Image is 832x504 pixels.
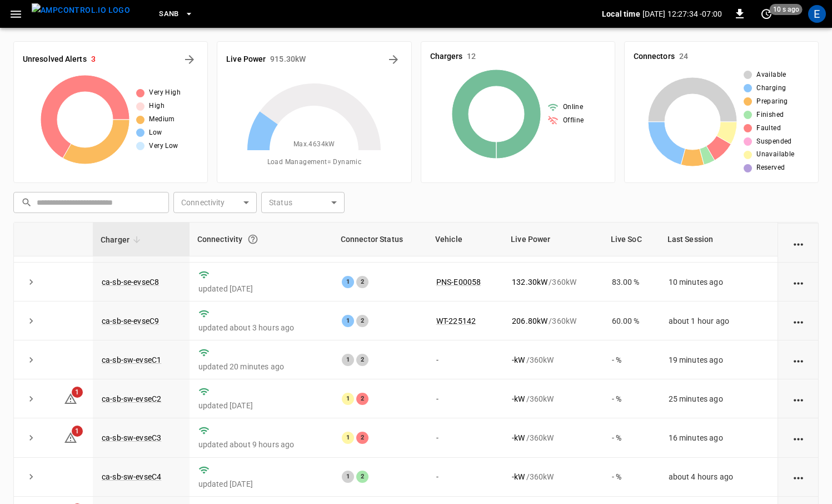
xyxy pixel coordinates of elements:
[660,340,778,379] td: 19 minutes ago
[660,418,778,457] td: 16 minutes ago
[198,322,324,333] p: updated about 3 hours ago
[149,114,175,125] span: Medium
[563,102,583,113] span: Online
[791,238,805,249] div: action cell options
[756,149,794,160] span: Unavailable
[503,223,602,256] th: Live Power
[512,471,594,482] div: / 360 kW
[356,393,368,405] div: 2
[198,439,324,450] p: updated about 9 hours ago
[102,433,161,442] a: ca-sb-sw-evseC3
[32,3,130,17] img: ampcontrol.io logo
[660,263,778,302] td: 10 minutes ago
[149,87,181,98] span: Very High
[23,53,87,66] h6: Unresolved Alerts
[427,379,503,418] td: -
[243,229,263,249] button: Connection between the charger and our software.
[563,115,584,126] span: Offline
[155,3,198,25] button: SanB
[342,315,354,327] div: 1
[467,51,476,63] h6: 12
[342,432,354,444] div: 1
[23,391,39,407] button: expand row
[342,471,354,483] div: 1
[660,379,778,418] td: 25 minutes ago
[512,315,547,327] p: 206.80 kW
[756,83,786,94] span: Charging
[603,379,660,418] td: - %
[791,471,805,482] div: action cell options
[603,340,660,379] td: - %
[333,223,427,256] th: Connector Status
[149,141,178,152] span: Very Low
[198,361,324,372] p: updated 20 minutes ago
[356,276,368,288] div: 2
[427,418,503,457] td: -
[102,394,161,403] a: ca-sb-sw-evseC2
[356,315,368,327] div: 2
[23,274,39,290] button: expand row
[270,53,306,66] h6: 915.30 kW
[660,302,778,340] td: about 1 hour ago
[791,276,805,288] div: action cell options
[660,223,778,256] th: Last Session
[808,5,826,23] div: profile-icon
[436,278,481,286] a: PNS-E00058
[226,53,266,66] h6: Live Power
[102,472,161,481] a: ca-sb-sw-evseC4
[756,123,781,134] span: Faulted
[512,432,594,443] div: / 360 kW
[603,263,660,302] td: 83.00 %
[72,387,83,398] span: 1
[427,223,503,256] th: Vehicle
[198,400,324,411] p: updated [DATE]
[791,393,805,404] div: action cell options
[679,51,688,63] h6: 24
[102,355,161,364] a: ca-sb-sw-evseC1
[427,458,503,497] td: -
[756,96,788,107] span: Preparing
[342,393,354,405] div: 1
[23,313,39,329] button: expand row
[72,426,83,437] span: 1
[385,51,402,68] button: Energy Overview
[436,317,476,325] a: WT-225142
[756,110,784,121] span: Finished
[791,432,805,443] div: action cell options
[23,429,39,446] button: expand row
[342,276,354,288] div: 1
[512,276,547,288] p: 132.30 kW
[427,340,503,379] td: -
[198,478,324,490] p: updated [DATE]
[603,302,660,340] td: 60.00 %
[512,471,525,482] p: - kW
[512,393,525,404] p: - kW
[102,278,159,286] a: ca-sb-se-evseC8
[102,317,159,325] a: ca-sb-se-evseC9
[512,432,525,443] p: - kW
[181,51,198,68] button: All Alerts
[23,468,39,485] button: expand row
[791,354,805,365] div: action cell options
[430,51,463,63] h6: Chargers
[758,5,775,23] button: set refresh interval
[293,139,335,150] span: Max. 4634 kW
[64,433,77,442] a: 1
[642,8,722,19] p: [DATE] 12:27:34 -07:00
[791,315,805,327] div: action cell options
[634,51,675,63] h6: Connectors
[602,8,640,19] p: Local time
[512,315,594,327] div: / 360 kW
[756,162,785,174] span: Reserved
[512,276,594,288] div: / 360 kW
[512,393,594,404] div: / 360 kW
[512,354,594,365] div: / 360 kW
[197,229,325,249] div: Connectivity
[267,157,362,168] span: Load Management = Dynamic
[603,418,660,457] td: - %
[342,354,354,366] div: 1
[660,458,778,497] td: about 4 hours ago
[23,352,39,368] button: expand row
[159,8,179,21] span: SanB
[198,283,324,294] p: updated [DATE]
